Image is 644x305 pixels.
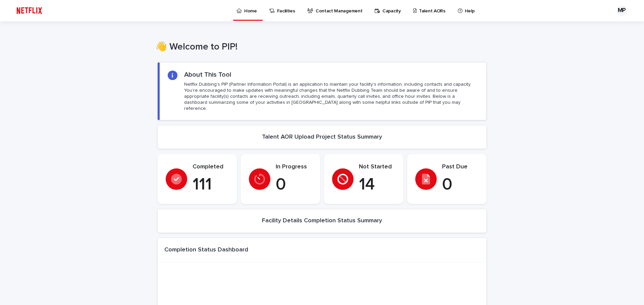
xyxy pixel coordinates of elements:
h2: About This Tool [184,71,231,79]
p: 111 [193,175,229,195]
p: In Progress [276,163,312,171]
p: Past Due [442,163,478,171]
h2: Talent AOR Upload Project Status Summary [262,134,382,141]
p: Netflix Dubbing's PIP (Partner Information Portal) is an application to maintain your facility's ... [184,81,478,112]
h1: 👋 Welcome to PIP! [155,42,484,53]
p: 14 [359,175,395,195]
p: Completed [193,163,229,171]
p: Not Started [359,163,395,171]
div: MP [616,5,627,16]
p: 0 [442,175,478,195]
p: 0 [276,175,312,195]
img: ifQbXi3ZQGMSEF7WDB7W [13,4,45,17]
h1: Completion Status Dashboard [164,246,248,254]
h2: Facility Details Completion Status Summary [262,217,382,225]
